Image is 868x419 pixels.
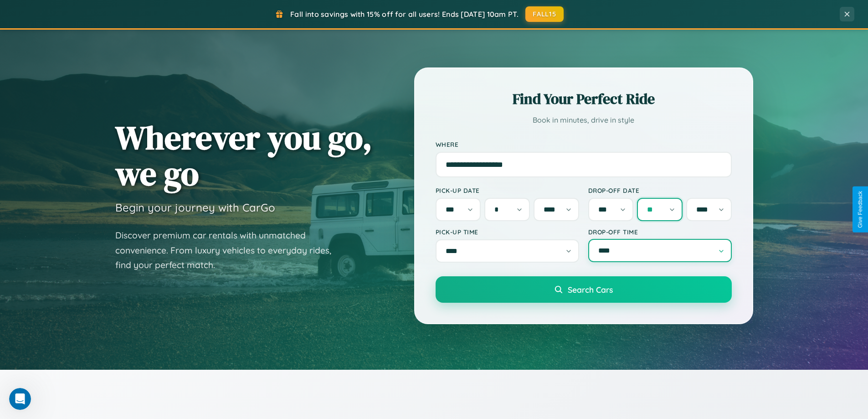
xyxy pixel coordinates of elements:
[588,228,732,236] label: Drop-off Time
[115,228,343,273] p: Discover premium car rentals with unmatched convenience. From luxury vehicles to everyday rides, ...
[436,114,732,127] p: Book in minutes, drive in style
[9,388,31,410] iframe: Intercom live chat
[436,276,732,303] button: Search Cars
[436,228,579,236] label: Pick-up Time
[568,285,613,295] span: Search Cars
[436,186,579,194] label: Pick-up Date
[115,119,372,191] h1: Wherever you go, we go
[857,191,863,228] div: Give Feedback
[436,89,732,109] h2: Find Your Perfect Ride
[115,201,275,214] h3: Begin your journey with CarGo
[290,10,519,19] span: Fall into savings with 15% off for all users! Ends [DATE] 10am PT.
[436,140,732,148] label: Where
[588,186,732,194] label: Drop-off Date
[525,6,564,22] button: FALL15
